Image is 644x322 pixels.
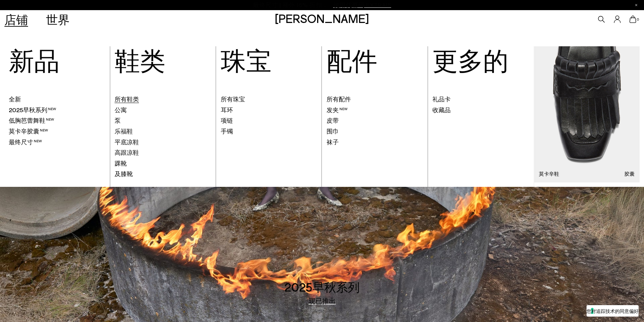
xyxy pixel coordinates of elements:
[115,148,211,157] a: 高跟凉鞋
[9,95,105,103] a: 全新
[115,95,139,103] font: 所有鞋类
[221,117,233,124] font: 项链
[539,171,559,177] font: 莫卡辛鞋
[221,106,317,114] a: 耳环
[115,138,211,146] a: 平底凉鞋
[9,117,45,124] font: 低胸芭蕾舞鞋
[115,138,139,146] font: 平底凉鞋
[309,297,336,304] a: 现已推出
[115,159,211,168] a: 踝靴
[327,106,339,114] font: 发夹
[115,127,133,135] font: 乐福鞋
[221,127,233,135] font: 手镯
[327,127,339,135] font: 围巾
[327,95,423,103] a: 所有配件
[327,117,339,124] font: 皮带
[333,2,391,8] span: 导航至 /collections/ss25-final-sizes
[637,17,639,21] font: 0
[309,297,336,305] font: 现已推出
[253,1,328,8] font: 最终尺寸 | 额外 15% 折扣，
[115,63,165,71] a: 鞋类
[221,63,271,71] a: 珠宝
[432,106,451,114] font: 收藏品
[115,149,139,156] font: 高跟凉鞋
[327,106,423,114] a: 发夹
[115,127,211,135] a: 乐福鞋
[221,95,317,103] a: 所有珠宝
[534,46,640,182] a: 莫卡辛鞋 胶囊
[327,45,377,75] font: 配件
[115,170,133,177] font: 及膝靴
[333,1,391,8] font: 使用优惠码 EXTRA15
[115,106,127,114] font: 公寓
[327,138,423,146] a: 袜子
[115,116,211,125] a: 泵
[327,95,351,103] font: 所有配件
[9,116,105,125] a: 低胸芭蕾舞鞋
[432,45,508,75] font: 更多的
[624,171,635,177] font: 胶囊
[587,305,639,317] button: 您对追踪技术的同意偏好
[9,127,39,135] font: 莫卡辛胶囊
[115,106,211,114] a: 公寓
[115,117,121,124] font: 泵
[4,14,28,25] a: 店铺
[432,63,508,71] a: 更多的
[221,106,233,114] font: 耳环
[46,12,70,26] font: 世界
[9,95,21,103] font: 全新
[221,127,317,135] a: 手镯
[9,138,105,146] a: 最终尺寸
[115,170,211,178] a: 及膝靴
[327,116,423,125] a: 皮带
[9,138,33,146] font: 最终尺寸
[432,106,529,114] a: 收藏品
[587,308,639,314] font: 您对追踪技术的同意偏好
[534,46,640,182] img: Mobile_e6eede4d-78b8-4bd1-ae2a-4197e375e133_900x.jpg
[115,45,165,75] font: 鞋类
[9,63,59,71] a: 新品
[9,106,105,114] a: 2025早秋系列
[115,159,127,167] font: 踝靴
[327,63,377,71] a: 配件
[432,95,529,103] a: 礼品卡
[9,106,47,114] font: 2025早秋系列
[115,95,211,103] a: 所有鞋类
[285,280,360,294] font: 2025早秋系列
[327,127,423,135] a: 围巾
[9,127,105,135] a: 莫卡辛胶囊
[221,45,271,75] font: 珠宝
[629,16,636,23] a: 0
[221,95,245,103] font: 所有珠宝
[432,95,451,103] font: 礼品卡
[46,14,70,25] a: 世界
[4,12,28,26] font: 店铺
[275,11,369,25] a: [PERSON_NAME]
[327,138,339,146] font: 袜子
[221,116,317,125] a: 项链
[9,45,59,75] font: 新品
